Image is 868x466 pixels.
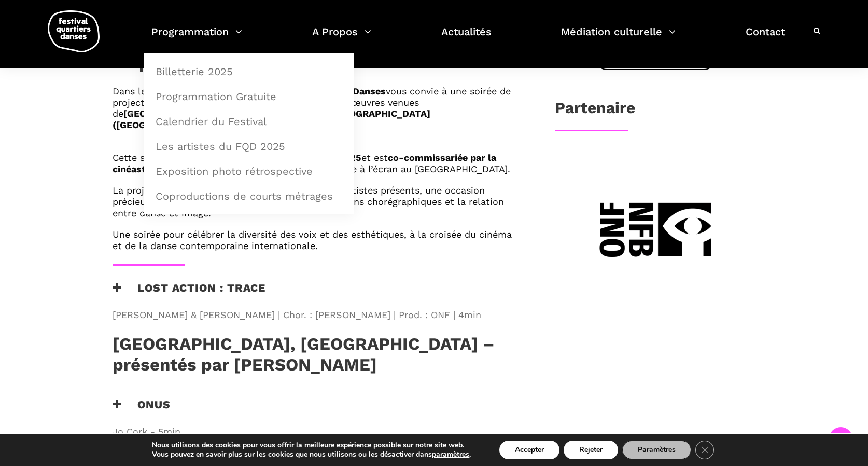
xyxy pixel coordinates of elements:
span: Une soirée pour célébrer la diversité des voix et des esthétiques, à la croisée du cinéma et de l... [113,229,512,251]
span: et est [361,152,388,163]
a: Programmation [151,23,242,53]
h3: Onus [113,398,171,424]
button: Paramètres [622,441,691,459]
a: Médiation culturelle [561,23,676,53]
span: La projection sera suivie d’une discussion avec les artistes présents, une occasion précieuse d’é... [113,185,504,218]
button: Close GDPR Cookie Banner [695,441,714,459]
span: Jo Cork - 5min [113,424,521,440]
h3: Partenaire [555,99,635,125]
b: [GEOGRAPHIC_DATA] ([GEOGRAPHIC_DATA]) [113,108,430,130]
a: Les artistes du FQD 2025 [149,134,348,158]
span: [PERSON_NAME] & [PERSON_NAME] | Chor. : [PERSON_NAME] | Prod. : ONF | 4min [113,308,521,323]
b: co-commissariée par la cinéaste [PERSON_NAME] [113,152,496,174]
h3: [GEOGRAPHIC_DATA], [GEOGRAPHIC_DATA] – présentés par [PERSON_NAME] [113,334,521,375]
img: logo-fqd-med [48,10,100,52]
span: , figure majeure de la danse à l’écran au [GEOGRAPHIC_DATA]. [231,163,510,174]
h3: Lost Action : Trace [113,281,265,307]
button: Rejeter [564,441,618,459]
button: paramètres [432,450,469,459]
span: Dans le cadre de sa 23ᵉ édition, le [113,86,269,97]
a: Actualités [441,23,492,53]
p: Nous utilisons des cookies pour vous offrir la meilleure expérience possible sur notre site web. [152,441,471,450]
b: [GEOGRAPHIC_DATA] [123,108,221,119]
button: Accepter [499,441,559,459]
a: Exposition photo rétrospective [149,159,348,183]
span: vous convie à une soirée de projections dédiée à la danse filmée, réunissant des œuvres venues de [113,86,511,119]
a: Programmation Gratuite [149,85,348,108]
a: Billetterie 2025 [149,60,348,84]
a: A Propos [312,23,371,53]
a: Contact [746,23,785,53]
span: Cette soirée s’inscrit dans le [113,152,241,163]
a: Coproductions de courts métrages [149,184,348,208]
a: Calendrier du Festival [149,109,348,133]
p: Vous pouvez en savoir plus sur les cookies que nous utilisons ou les désactiver dans . [152,450,471,459]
